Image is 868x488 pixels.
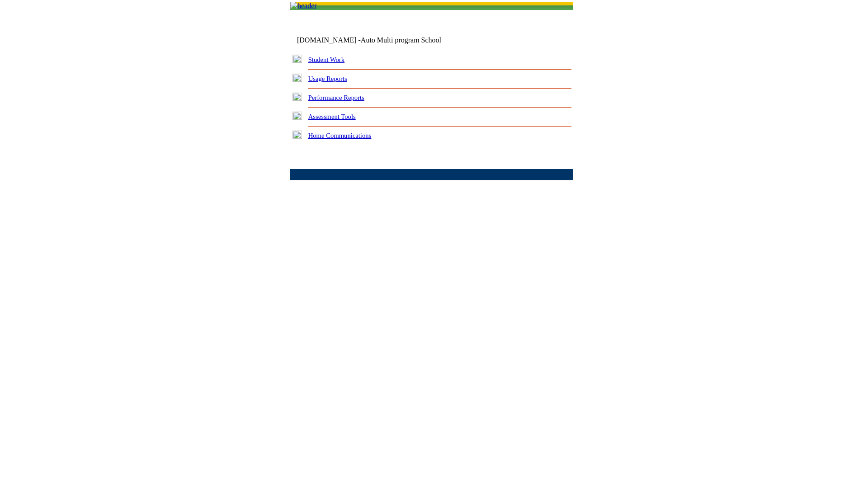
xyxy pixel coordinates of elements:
[308,113,356,120] a: Assessment Tools
[292,74,302,82] img: plus.gif
[292,131,302,139] img: plus.gif
[292,112,302,120] img: plus.gif
[292,55,302,63] img: plus.gif
[308,132,372,139] a: Home Communications
[308,75,347,82] a: Usage Reports
[292,93,302,101] img: plus.gif
[361,36,441,44] nobr: Auto Multi program School
[308,56,344,63] a: Student Work
[297,36,463,44] td: [DOMAIN_NAME] -
[290,2,317,10] img: header
[308,94,364,101] a: Performance Reports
